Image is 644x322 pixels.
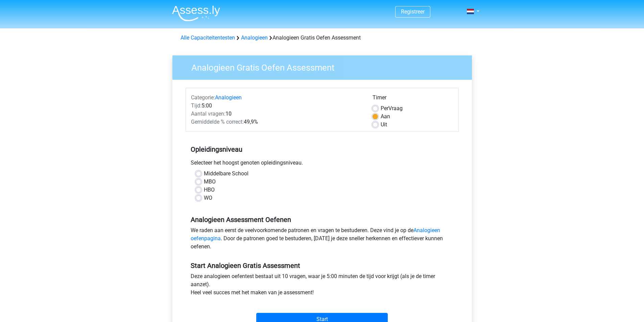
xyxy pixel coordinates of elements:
[186,226,459,253] div: We raden aan eerst de veelvoorkomende patronen en vragen te bestuderen. Deze vind je op de . Door...
[381,105,388,112] span: Per
[241,34,268,41] a: Analogieen
[186,272,459,299] div: Deze analogieen oefentest bestaat uit 10 vragen, waar je 5:00 minuten de tijd voor krijgt (als je...
[204,186,215,194] label: HBO
[186,102,367,110] div: 5:00
[204,170,248,178] label: Middelbare School
[181,34,235,41] a: Alle Capaciteitentesten
[191,216,454,224] h5: Analogieen Assessment Oefenen
[186,110,367,118] div: 10
[191,94,215,101] span: Categorie:
[381,104,403,113] label: Vraag
[186,118,367,126] div: 49,9%
[191,102,201,109] span: Tijd:
[191,110,225,117] span: Aantal vragen:
[204,178,216,186] label: MBO
[401,8,425,15] a: Registreer
[172,5,220,21] img: Assessly
[204,194,212,202] label: WO
[186,159,459,170] div: Selecteer het hoogst genoten opleidingsniveau.
[191,143,454,156] h5: Opleidingsniveau
[178,34,467,42] div: Analogieen Gratis Oefen Assessment
[381,121,387,129] label: Uit
[183,60,467,73] h3: Analogieen Gratis Oefen Assessment
[215,94,242,101] a: Analogieen
[373,94,453,104] div: Timer
[381,113,390,121] label: Aan
[191,262,454,270] h5: Start Analogieen Gratis Assessment
[191,119,244,125] span: Gemiddelde % correct:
